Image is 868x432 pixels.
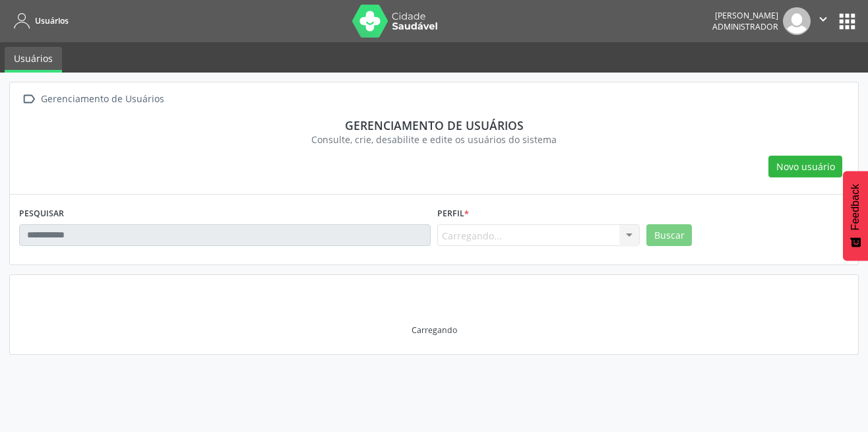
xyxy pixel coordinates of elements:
[843,171,868,261] button: Feedback - Mostrar pesquisa
[5,47,62,73] a: Usuários
[412,324,457,336] div: Carregando
[28,118,840,133] div: Gerenciamento de usuários
[437,204,469,224] label: Perfil
[768,156,842,178] button: Novo usuário
[850,184,861,230] span: Feedback
[38,90,166,109] div: Gerenciamento de Usuários
[836,10,859,33] button: apps
[19,90,38,109] i: 
[811,7,836,35] button: 
[712,10,778,21] div: [PERSON_NAME]
[28,133,840,146] div: Consulte, crie, desabilite e edite os usuários do sistema
[712,21,778,32] span: Administrador
[35,15,69,26] span: Usuários
[9,10,69,32] a: Usuários
[19,90,166,109] a:  Gerenciamento de Usuários
[783,7,811,35] img: img
[776,160,835,173] span: Novo usuário
[646,224,692,247] button: Buscar
[19,204,64,224] label: PESQUISAR
[816,12,830,26] i: 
